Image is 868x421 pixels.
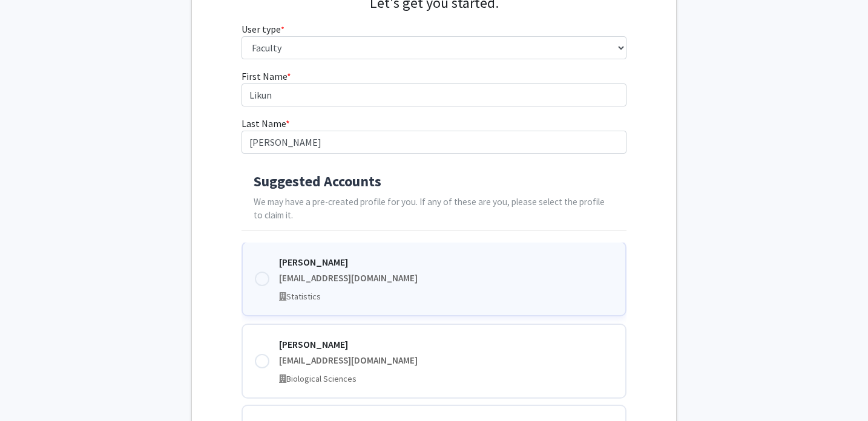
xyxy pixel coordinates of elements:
[254,173,615,191] h4: Suggested Accounts
[9,367,51,412] iframe: Chat
[279,255,614,269] div: [PERSON_NAME]
[279,337,614,351] div: [PERSON_NAME]
[279,354,614,368] div: [EMAIL_ADDRESS][DOMAIN_NAME]
[242,22,284,36] label: User type
[242,117,286,129] span: Last Name
[254,195,615,223] p: We may have a pre-created profile for you. If any of these are you, please select the profile to ...
[242,70,287,82] span: First Name
[286,291,321,302] span: Statistics
[279,272,614,286] div: [EMAIL_ADDRESS][DOMAIN_NAME]
[286,373,357,384] span: Biological Sciences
